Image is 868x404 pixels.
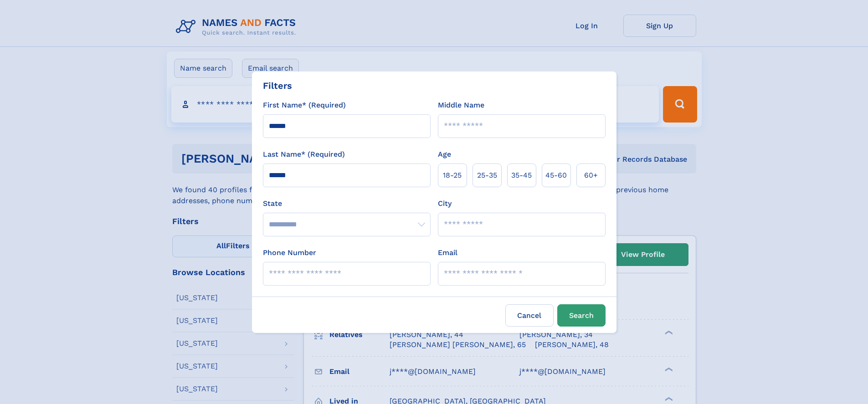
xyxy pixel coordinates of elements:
label: Cancel [505,304,554,327]
label: First Name* (Required) [263,100,346,111]
label: Age [438,149,451,160]
span: 18‑25 [443,170,462,181]
label: Last Name* (Required) [263,149,345,160]
label: Email [438,247,457,258]
button: Search [557,304,606,327]
span: 60+ [584,170,598,181]
div: Filters [263,79,292,92]
label: Middle Name [438,100,484,111]
span: 25‑35 [477,170,497,181]
label: City [438,198,452,209]
label: State [263,198,431,209]
label: Phone Number [263,247,316,258]
span: 35‑45 [511,170,532,181]
span: 45‑60 [545,170,567,181]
